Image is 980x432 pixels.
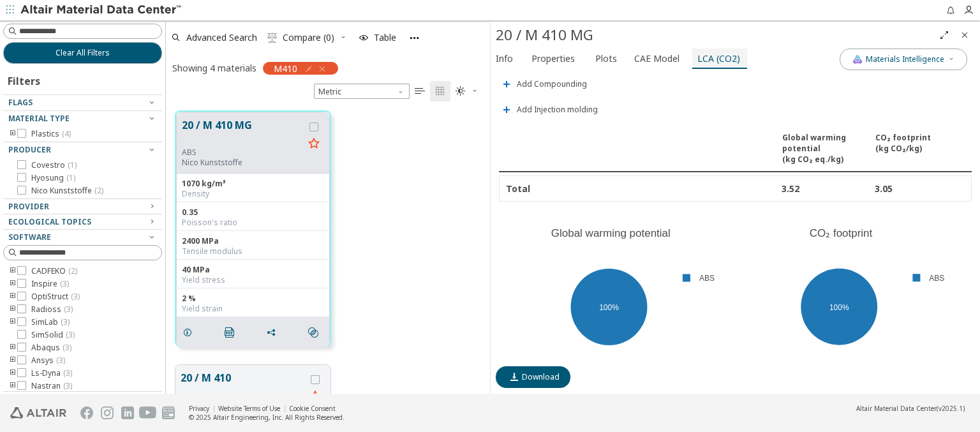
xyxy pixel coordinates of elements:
div: CO₂ footprint ( kg CO₂/kg ) [875,132,965,165]
span: SimLab [31,317,70,327]
button: AI CopilotMaterials Intelligence [840,48,967,70]
span: Download [522,372,560,382]
span: ( 4 ) [62,128,71,139]
span: Inspire [31,279,69,289]
a: Website Terms of Use [218,404,280,413]
span: ( 3 ) [60,278,69,289]
span: SimSolid [31,330,75,340]
span: ( 3 ) [56,355,65,366]
i: toogle group [8,266,17,276]
button: Material Type [3,111,162,126]
span: Material Type [8,113,70,124]
button: Close [954,25,975,45]
div: 2400 MPa [182,236,324,246]
i: toogle group [8,129,17,139]
span: LCA (CO2) [697,48,740,69]
span: Covestro [31,160,77,170]
button: Full Screen [934,25,954,45]
img: Altair Engineering [10,407,66,419]
span: ( 2 ) [94,185,103,196]
div: ABS [182,147,304,158]
span: Hyosung [31,173,75,183]
span: Radioss [31,304,73,315]
div: Filters [3,64,47,94]
div: © 2025 Altair Engineering, Inc. All Rights Reserved. [189,413,345,422]
span: ( 3 ) [63,380,72,391]
span: Properties [531,48,575,69]
span: Info [496,48,513,69]
span: CADFEKO [31,266,77,276]
i:  [267,33,278,43]
span: Producer [8,144,51,155]
button: Theme [450,81,484,101]
span: Software [8,232,51,242]
div: Tensile modulus [182,246,324,257]
button: Similar search [302,320,329,345]
span: ( 3 ) [63,342,71,353]
span: Add Injection molding [517,106,598,114]
div: 40 MPa [182,265,324,275]
span: Metric [314,84,410,99]
button: 20 / M 410 MG [182,117,304,147]
span: Altair Material Data Center [856,404,937,413]
img: AI Copilot [852,54,863,64]
span: Abaqus [31,343,71,353]
span: Nico Kunststoffe [31,186,103,196]
i:  [456,86,466,96]
span: Provider [8,201,49,212]
button: Clear All Filters [3,42,162,64]
p: Nico Kunststoffe [182,158,304,168]
span: M410 [274,63,297,74]
button: Add Compounding [496,71,593,97]
span: ( 3 ) [66,329,75,340]
i:  [415,86,425,96]
button: PDF Download [219,320,246,345]
img: Altair Material Data Center [20,4,183,17]
i: toogle group [8,368,17,378]
button: Favorite [305,387,325,407]
button: Ecological Topics [3,214,162,230]
i:  [308,327,318,338]
span: Plots [595,48,617,69]
i: toogle group [8,355,17,366]
i: toogle group [8,381,17,391]
a: Privacy [189,404,209,413]
span: Flags [8,97,33,108]
div: 1070 kg/m³ [182,179,324,189]
button: Favorite [304,134,324,154]
button: Provider [3,199,162,214]
div: Unit System [314,84,410,99]
span: Advanced Search [186,33,257,42]
span: OptiStruct [31,292,80,302]
button: Producer [3,142,162,158]
button: Share [260,320,287,345]
span: Table [374,33,396,42]
span: Compare (0) [283,33,334,42]
span: Materials Intelligence [866,54,944,64]
i: toogle group [8,317,17,327]
div: Total [506,182,686,195]
button: Table View [410,81,430,101]
span: ( 2 ) [68,265,77,276]
span: Ls-Dyna [31,368,72,378]
span: ( 3 ) [64,304,73,315]
div: Yield stress [182,275,324,285]
span: ( 3 ) [71,291,80,302]
div: Yield strain [182,304,324,314]
button: Software [3,230,162,245]
div: 3.52 [782,182,872,195]
span: Plastics [31,129,71,139]
div: 3.05 [875,182,965,195]
span: Ecological Topics [8,216,91,227]
div: Global warming potential ( kg CO₂ eq./kg ) [782,132,872,165]
div: 0.35 [182,207,324,218]
i: toogle group [8,343,17,353]
button: Download [496,366,570,388]
button: Add Injection molding [496,97,604,123]
div: (v2025.1) [856,404,965,413]
span: ( 1 ) [66,172,75,183]
i: toogle group [8,292,17,302]
div: 20 / M 410 MG [496,25,934,45]
i:  [225,327,235,338]
div: grid [166,101,490,394]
